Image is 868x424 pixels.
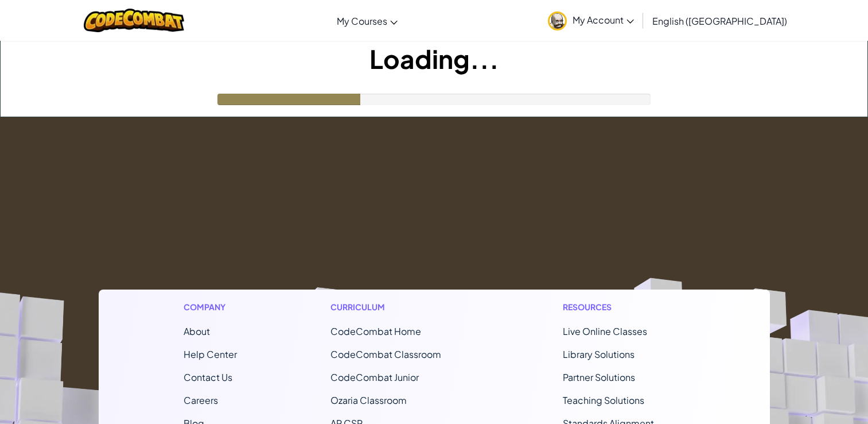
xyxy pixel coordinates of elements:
a: My Courses [331,5,403,36]
span: My Courses [337,15,387,27]
a: Ozaria Classroom [330,394,407,406]
h1: Company [184,301,237,313]
a: My Account [542,2,640,38]
a: CodeCombat Classroom [330,348,441,360]
a: CodeCombat Junior [330,371,419,383]
img: CodeCombat logo [84,9,184,32]
img: avatar [548,11,567,30]
h1: Curriculum [330,301,469,313]
a: Library Solutions [563,348,635,360]
span: CodeCombat Home [330,325,421,337]
a: Partner Solutions [563,371,635,383]
a: Careers [184,394,218,406]
span: My Account [573,14,634,26]
a: English ([GEOGRAPHIC_DATA]) [647,5,793,36]
h1: Loading... [1,41,867,76]
span: Contact Us [184,371,232,383]
span: English ([GEOGRAPHIC_DATA]) [652,15,787,27]
a: Live Online Classes [563,325,647,337]
h1: Resources [563,301,685,313]
a: About [184,325,210,337]
a: Teaching Solutions [563,394,644,406]
a: Help Center [184,348,237,360]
